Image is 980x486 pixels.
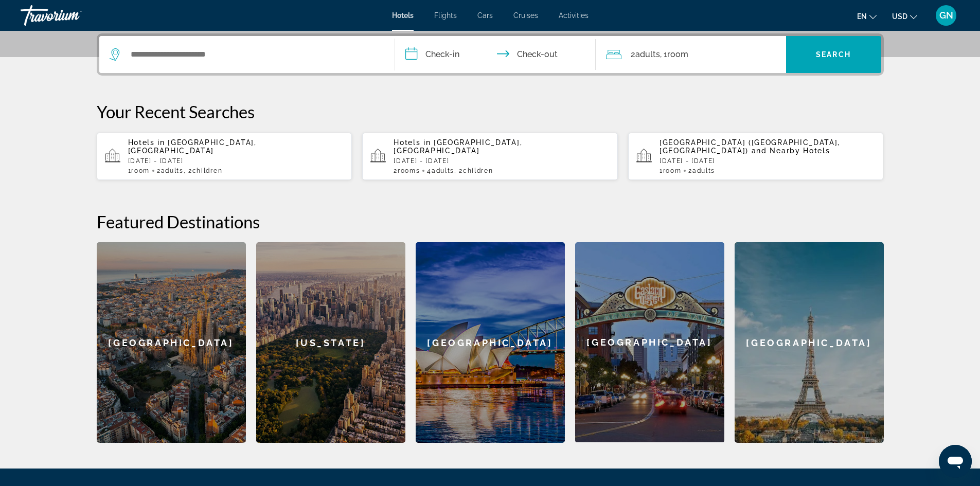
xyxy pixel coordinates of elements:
a: Activities [559,11,589,20]
a: Travorium [21,2,123,29]
span: GN [939,10,953,21]
span: en [857,12,867,21]
span: [GEOGRAPHIC_DATA], [GEOGRAPHIC_DATA] [394,138,522,155]
span: rooms [398,167,420,174]
button: [GEOGRAPHIC_DATA] ([GEOGRAPHIC_DATA], [GEOGRAPHIC_DATA]) and Nearby Hotels[DATE] - [DATE]1Room2Ad... [628,132,884,181]
a: [GEOGRAPHIC_DATA] [416,242,565,443]
span: 2 [394,167,420,174]
span: Search [816,50,851,59]
span: Adults [635,49,660,59]
span: 4 [427,167,454,174]
a: Cruises [513,11,538,20]
span: , 1 [660,47,688,62]
button: User Menu [933,5,959,26]
p: [DATE] - [DATE] [660,157,876,165]
span: 2 [157,167,184,174]
a: [GEOGRAPHIC_DATA] [97,242,246,443]
span: [GEOGRAPHIC_DATA] ([GEOGRAPHIC_DATA], [GEOGRAPHIC_DATA]) [660,138,840,155]
button: Hotels in [GEOGRAPHIC_DATA], [GEOGRAPHIC_DATA][DATE] - [DATE]2rooms4Adults, 2Children [362,132,618,181]
span: Adults [692,167,715,174]
span: Room [663,167,682,174]
span: , 2 [184,167,223,174]
button: Hotels in [GEOGRAPHIC_DATA], [GEOGRAPHIC_DATA][DATE] - [DATE]1Room2Adults, 2Children [97,132,352,181]
span: Hotels in [128,138,165,147]
a: Hotels [392,11,414,20]
a: [US_STATE] [256,242,405,443]
a: Cars [477,11,493,20]
a: [GEOGRAPHIC_DATA] [735,242,884,443]
span: , 2 [454,167,493,174]
span: 2 [688,167,715,174]
button: Travelers: 2 adults, 0 children [596,36,786,73]
button: Search [786,36,881,73]
div: Search widget [99,36,881,73]
span: and Nearby Hotels [752,147,830,155]
span: 1 [128,167,150,174]
p: Your Recent Searches [97,101,884,122]
iframe: Кнопка запуска окна обмена сообщениями [939,445,972,478]
span: Adults [432,167,454,174]
span: Room [667,49,688,59]
p: [DATE] - [DATE] [128,157,344,165]
span: Hotels in [394,138,431,147]
span: 2 [631,47,660,62]
button: Change currency [892,9,917,24]
p: [DATE] - [DATE] [394,157,610,165]
span: USD [892,12,907,21]
span: [GEOGRAPHIC_DATA], [GEOGRAPHIC_DATA] [128,138,257,155]
h2: Featured Destinations [97,211,884,232]
button: Change language [857,9,877,24]
span: 1 [660,167,681,174]
span: Room [131,167,150,174]
button: Check in and out dates [395,36,596,73]
a: Flights [434,11,457,20]
span: Children [463,167,493,174]
span: Adults [161,167,184,174]
a: [GEOGRAPHIC_DATA] [575,242,724,443]
span: Children [192,167,222,174]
